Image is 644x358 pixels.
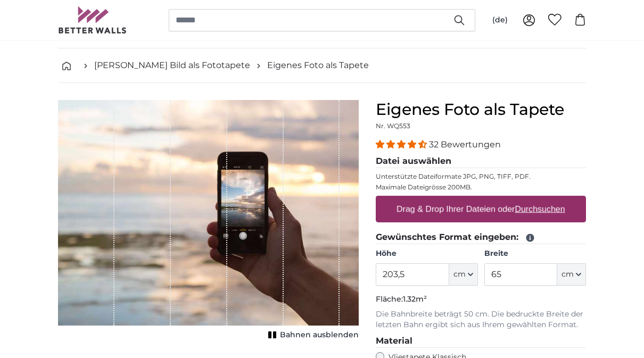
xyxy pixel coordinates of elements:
[376,335,586,348] legend: Material
[484,11,516,30] button: (de)
[280,330,359,340] span: Bahnen ausblenden
[376,172,586,181] p: Unterstützte Dateiformate JPG, PNG, TIFF, PDF.
[376,122,410,130] span: Nr. WQ553
[429,139,501,149] span: 32 Bewertungen
[449,263,478,286] button: cm
[376,183,586,192] p: Maximale Dateigrösse 200MB.
[376,294,586,305] p: Fläche:
[376,309,586,330] p: Die Bahnbreite beträgt 50 cm. Die bedruckte Breite der letzten Bahn ergibt sich aus Ihrem gewählt...
[376,100,586,119] h1: Eigenes Foto als Tapete
[265,328,359,343] button: Bahnen ausblenden
[484,248,586,259] label: Breite
[376,139,429,149] span: 4.31 stars
[376,231,586,244] legend: Gewünschtes Format eingeben:
[376,155,586,168] legend: Datei auswählen
[453,269,466,280] span: cm
[562,269,574,280] span: cm
[403,294,427,304] span: 1.32m²
[58,100,359,343] div: 1 of 1
[58,48,586,83] nav: breadcrumbs
[515,204,565,213] u: Durchsuchen
[267,59,369,72] a: Eigenes Foto als Tapete
[58,6,127,34] img: Betterwalls
[557,263,586,286] button: cm
[392,198,569,220] label: Drag & Drop Ihrer Dateien oder
[94,59,250,72] a: [PERSON_NAME] Bild als Fototapete
[376,248,477,259] label: Höhe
